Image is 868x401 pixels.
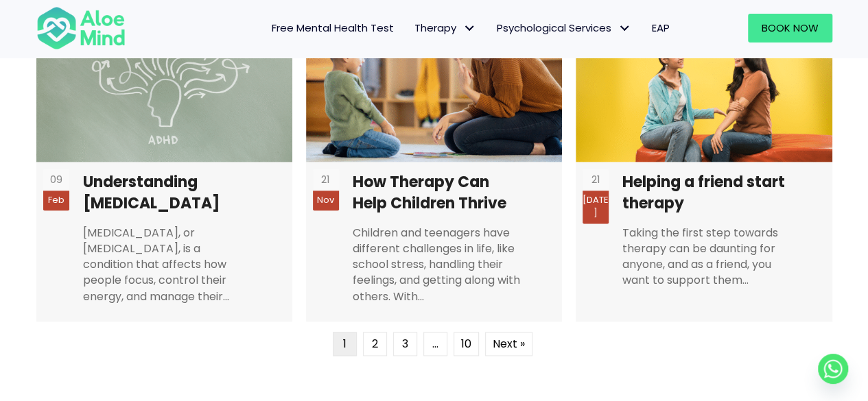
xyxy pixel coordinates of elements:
a: TherapyTherapy: submenu [404,14,486,42]
span: EAP [652,21,670,35]
span: Psychological Services [497,21,631,35]
a: EAP [642,14,680,42]
a: Whatsapp [818,354,848,384]
span: Therapy [414,21,476,35]
span: Therapy: submenu [460,19,480,38]
a: Page 2 [363,332,387,356]
span: Psychological Services: submenu [615,19,635,38]
span: Page 1 [333,332,357,356]
a: Psychological ServicesPsychological Services: submenu [486,14,642,42]
a: Book Now [748,14,832,42]
nav: Menu [143,14,680,42]
a: Next » [485,332,532,356]
span: Free Mental Health Test [272,21,394,35]
span: … [423,332,447,356]
a: Free Mental Health Test [261,14,404,42]
a: Page 10 [454,332,479,356]
span: Book Now [762,21,819,35]
img: Aloe mind Logo [36,5,126,51]
a: Page 3 [393,332,417,356]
